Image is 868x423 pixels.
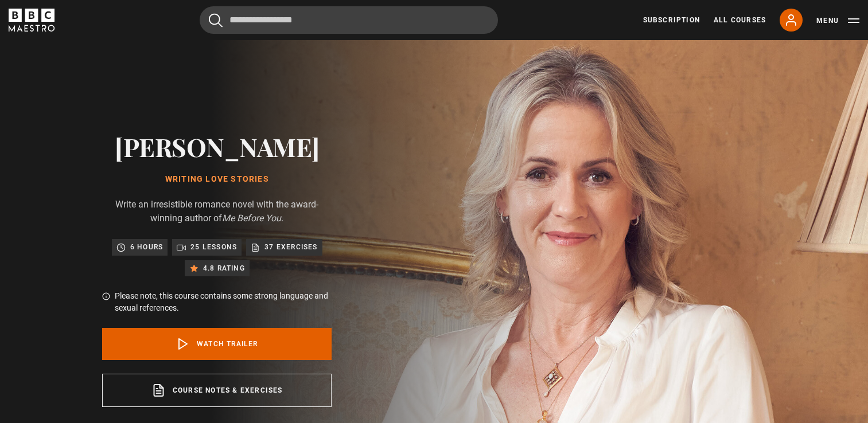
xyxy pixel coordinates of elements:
[102,374,332,407] a: Course notes & exercises
[102,198,332,225] p: Write an irresistible romance novel with the award-winning author of .
[200,6,498,34] input: Search
[9,9,55,32] svg: BBC Maestro
[102,175,332,184] h1: Writing Love Stories
[816,15,859,26] button: Toggle navigation
[209,13,223,28] button: Submit the search query
[714,15,766,25] a: All Courses
[115,290,332,314] p: Please note, this course contains some strong language and sexual references.
[130,241,163,253] p: 6 hours
[102,328,332,360] a: Watch Trailer
[102,132,332,161] h2: [PERSON_NAME]
[203,263,245,274] p: 4.8 rating
[643,15,700,25] a: Subscription
[264,241,317,253] p: 37 exercises
[222,213,281,224] i: Me Before You
[190,241,237,253] p: 25 lessons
